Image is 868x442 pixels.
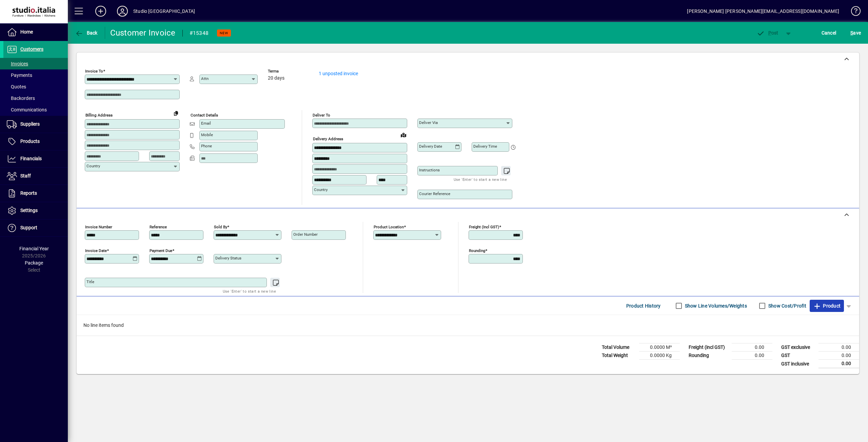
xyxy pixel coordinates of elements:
[3,116,68,133] a: Suppliers
[201,76,209,81] mat-label: Attn
[171,108,181,119] button: Copy to Delivery address
[846,1,860,23] a: Knowledge Base
[20,208,38,213] span: Settings
[133,6,195,17] div: Studio [GEOGRAPHIC_DATA]
[20,156,42,161] span: Financials
[419,168,440,172] mat-label: Instructions
[419,144,442,149] mat-label: Delivery date
[419,120,438,125] mat-label: Deliver via
[25,260,43,266] span: Package
[313,113,330,118] mat-label: Deliver To
[850,27,861,38] span: ave
[19,246,49,251] span: Financial Year
[3,133,68,150] a: Products
[469,248,485,253] mat-label: Rounding
[685,343,732,352] td: Freight (incl GST)
[201,144,212,148] mat-label: Phone
[314,187,328,192] mat-label: Country
[7,96,35,101] span: Backorders
[7,84,26,89] span: Quotes
[112,5,133,17] button: Profile
[77,315,859,336] div: No line items found
[3,81,68,92] a: Quotes
[374,225,404,229] mat-label: Product location
[624,300,664,312] button: Product History
[820,27,838,39] button: Cancel
[598,343,639,352] td: Total Volume
[778,343,818,352] td: GST exclusive
[7,107,47,112] span: Communications
[20,173,31,178] span: Staff
[201,121,211,126] mat-label: Email
[454,175,507,183] mat-hint: Use 'Enter' to start a new line
[822,27,836,38] span: Cancel
[685,352,732,360] td: Rounding
[68,27,105,39] app-page-header-button: Back
[626,300,661,311] span: Product History
[818,360,859,368] td: 0.00
[293,232,318,237] mat-label: Order number
[778,352,818,360] td: GST
[20,139,40,144] span: Products
[85,69,103,73] mat-label: Invoice To
[3,69,68,81] a: Payments
[223,287,276,295] mat-hint: Use 'Enter' to start a new line
[850,30,853,36] span: S
[684,302,747,309] label: Show Line Volumes/Weights
[768,30,771,36] span: P
[3,150,68,167] a: Financials
[732,352,772,360] td: 0.00
[75,30,98,36] span: Back
[3,185,68,202] a: Reports
[818,352,859,360] td: 0.00
[20,46,43,52] span: Customers
[86,279,94,284] mat-label: Title
[214,225,227,229] mat-label: Sold by
[473,144,497,149] mat-label: Delivery time
[20,29,33,35] span: Home
[201,132,213,137] mat-label: Mobile
[190,28,209,39] div: #15348
[268,76,284,81] span: 20 days
[215,256,241,260] mat-label: Delivery status
[3,104,68,115] a: Communications
[849,27,863,39] button: Save
[90,5,112,17] button: Add
[85,248,107,253] mat-label: Invoice date
[756,30,778,36] span: ost
[778,360,818,368] td: GST inclusive
[598,352,639,360] td: Total Weight
[469,225,499,229] mat-label: Freight (incl GST)
[150,225,167,229] mat-label: Reference
[20,225,37,230] span: Support
[110,27,176,38] div: Customer Invoice
[85,225,112,229] mat-label: Invoice number
[3,168,68,185] a: Staff
[687,6,839,17] div: [PERSON_NAME] [PERSON_NAME][EMAIL_ADDRESS][DOMAIN_NAME]
[3,219,68,236] a: Support
[3,202,68,219] a: Settings
[813,300,841,311] span: Product
[73,27,99,39] button: Back
[20,190,37,196] span: Reports
[3,58,68,69] a: Invoices
[639,343,680,352] td: 0.0000 M³
[810,300,844,312] button: Product
[3,24,68,41] a: Home
[7,72,32,78] span: Payments
[639,352,680,360] td: 0.0000 Kg
[86,164,100,168] mat-label: Country
[398,129,409,140] a: View on map
[818,343,859,352] td: 0.00
[753,27,782,39] button: Post
[767,302,806,309] label: Show Cost/Profit
[220,31,228,35] span: NEW
[268,69,309,73] span: Terms
[150,248,172,253] mat-label: Payment due
[20,121,40,127] span: Suppliers
[419,191,450,196] mat-label: Courier Reference
[319,71,358,76] a: 1 unposted invoice
[7,61,28,66] span: Invoices
[3,92,68,104] a: Backorders
[732,343,772,352] td: 0.00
